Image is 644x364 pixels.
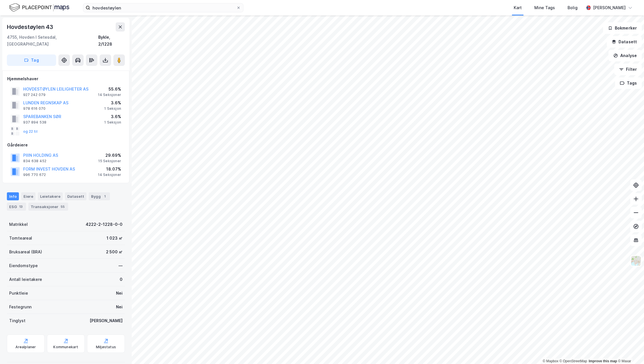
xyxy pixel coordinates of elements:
[98,166,121,173] div: 18.07%
[104,120,121,125] div: 1 Seksjon
[614,64,642,75] button: Filter
[89,192,110,200] div: Bygg
[615,336,644,364] div: Kontrollprogram for chat
[560,359,587,363] a: OpenStreetMap
[593,4,626,11] div: [PERSON_NAME]
[7,22,54,32] div: Hovdestøylen 43
[9,304,31,310] div: Festegrunn
[7,192,19,200] div: Info
[534,4,555,11] div: Mine Tags
[90,3,236,12] input: Søk på adresse, matrikkel, gårdeiere, leietakere eller personer
[608,50,642,61] button: Analyse
[15,345,36,349] div: Arealplaner
[98,173,121,177] div: 14 Seksjoner
[18,204,24,210] div: 13
[23,159,46,163] div: 834 638 452
[104,113,121,120] div: 3.6%
[23,173,46,177] div: 996 770 672
[9,221,28,228] div: Matrikkel
[60,204,66,210] div: 55
[23,120,46,125] div: 937 894 538
[38,192,63,200] div: Leietakere
[107,235,123,242] div: 1 023 ㎡
[86,221,123,228] div: 4222-2-1228-0-0
[603,22,642,34] button: Bokmerker
[90,317,123,324] div: [PERSON_NAME]
[9,290,28,297] div: Punktleie
[104,99,121,106] div: 3.6%
[543,359,558,363] a: Mapbox
[116,304,123,310] div: Nei
[9,235,32,242] div: Tomteareal
[23,106,46,111] div: 978 616 070
[98,34,125,48] div: Bykle, 2/1228
[98,93,121,97] div: 14 Seksjoner
[7,34,98,48] div: 4755, Hovden I Setesdal, [GEOGRAPHIC_DATA]
[21,192,36,200] div: Eiere
[28,203,68,211] div: Transaksjoner
[53,345,78,349] div: Kommunekart
[98,86,121,93] div: 55.6%
[514,4,522,11] div: Kart
[102,193,108,199] div: 1
[106,248,123,255] div: 2 500 ㎡
[9,248,42,255] div: Bruksareal (BRA)
[98,152,121,159] div: 29.69%
[615,77,642,89] button: Tags
[120,276,123,283] div: 0
[9,317,25,324] div: Tinglyst
[615,336,644,364] iframe: Chat Widget
[9,276,42,283] div: Antall leietakere
[607,36,642,48] button: Datasett
[568,4,578,11] div: Bolig
[7,203,26,211] div: ESG
[119,262,123,269] div: —
[589,359,617,363] a: Improve this map
[631,255,641,266] img: Z
[9,3,69,13] img: logo.f888ab2527a4732fd821a326f86c7f29.svg
[98,159,121,163] div: 15 Seksjoner
[104,106,121,111] div: 1 Seksjon
[65,192,86,200] div: Datasett
[96,345,116,349] div: Miljøstatus
[7,54,56,66] button: Tag
[7,75,125,82] div: Hjemmelshaver
[7,142,125,148] div: Gårdeiere
[23,93,46,97] div: 927 242 079
[116,290,123,297] div: Nei
[9,262,38,269] div: Eiendomstype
